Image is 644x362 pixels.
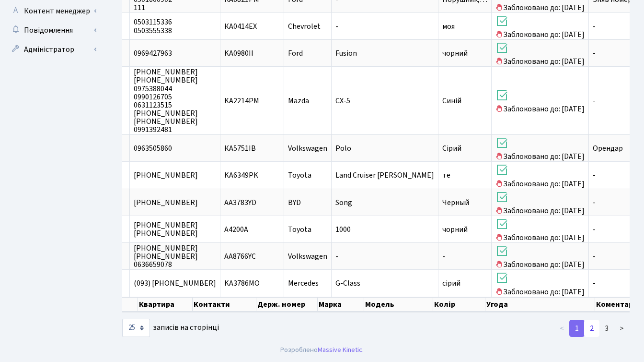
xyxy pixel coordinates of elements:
[335,48,357,59] span: Fusion
[495,217,585,243] span: Заблоковано до: [DATE]
[134,17,172,36] span: 0503115336 0503555338
[442,251,445,262] span: -
[122,319,219,337] label: записів на сторінці
[495,190,585,216] span: Заблоковано до: [DATE]
[224,251,256,262] span: АА8766YC
[224,21,257,32] span: КА0414ЕХ
[5,21,101,40] a: Повідомлення
[495,244,585,270] span: Заблоковано до: [DATE]
[442,224,468,235] span: чорний
[193,297,256,312] th: Контакти
[593,170,596,181] span: -
[495,136,585,162] span: Заблоковано до: [DATE]
[495,163,585,189] span: Заблоковано до: [DATE]
[224,170,258,181] span: KA6349PK
[584,320,599,337] a: 2
[224,143,256,154] span: КА5751ІВ
[288,278,319,289] span: Mercedes
[614,320,630,337] a: >
[134,197,198,208] span: [PHONE_NUMBER]
[224,48,253,59] span: KA0980II
[335,96,350,106] span: CX-5
[442,170,450,181] span: те
[288,21,321,32] span: Chevrolet
[569,320,585,337] a: 1
[134,243,198,270] span: [PHONE_NUMBER] [PHONE_NUMBER] 0636659078
[288,143,327,154] span: Volkswagen
[442,96,461,106] span: Синій
[442,278,460,289] span: сірий
[593,197,596,208] span: -
[256,297,318,312] th: Держ. номер
[134,278,216,289] span: (093) [PHONE_NUMBER]
[495,88,585,114] span: Заблоковано до: [DATE]
[134,220,198,239] span: [PHONE_NUMBER] [PHONE_NUMBER]
[138,297,193,312] th: Квартира
[335,278,360,289] span: G-Class
[599,320,614,337] a: 3
[495,41,585,67] span: Заблоковано до: [DATE]
[335,21,338,32] span: -
[288,48,303,59] span: Ford
[485,297,595,312] th: Угода
[224,96,259,106] span: KA2214PM
[593,96,596,106] span: -
[433,297,485,312] th: Колір
[593,251,596,262] span: -
[593,48,596,59] span: -
[495,14,585,40] span: Заблоковано до: [DATE]
[442,21,455,32] span: моя
[134,67,198,135] span: [PHONE_NUMBER] [PHONE_NUMBER] 0975388044 0990126705 0631123515 [PHONE_NUMBER] [PHONE_NUMBER] 0991...
[5,1,101,21] a: Контент менеджер
[495,271,585,297] span: Заблоковано до: [DATE]
[335,224,351,235] span: 1000
[288,224,311,235] span: Toyota
[335,143,351,154] span: Polo
[593,224,596,235] span: -
[335,197,352,208] span: Song
[593,143,623,154] span: Орендар
[288,170,311,181] span: Toyota
[134,143,172,154] span: 0963505860
[122,319,150,337] select: записів на сторінці
[280,345,364,355] div: Розроблено .
[224,197,256,208] span: АА3783YD
[335,170,434,181] span: Land Cruiser [PERSON_NAME]
[288,197,301,208] span: BYD
[288,96,309,106] span: Mazda
[442,48,468,59] span: чорний
[442,143,461,154] span: Сірий
[134,48,172,59] span: 0969427963
[442,197,469,208] span: Черный
[364,297,433,312] th: Модель
[224,278,260,289] span: KA3786MO
[593,278,596,289] span: -
[134,170,198,181] span: [PHONE_NUMBER]
[288,251,327,262] span: Volkswagen
[593,21,596,32] span: -
[318,345,362,355] a: Massive Kinetic
[335,251,338,262] span: -
[5,40,101,59] a: Адміністратор
[224,224,248,235] span: А4200А
[318,297,364,312] th: Марка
